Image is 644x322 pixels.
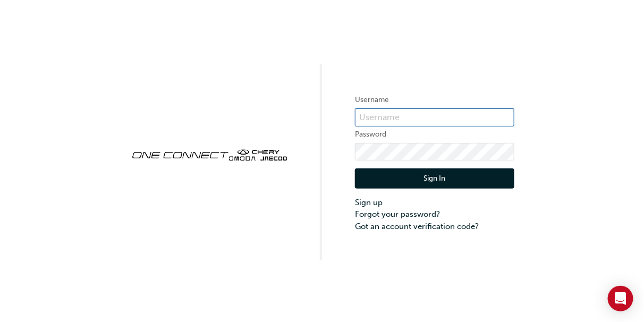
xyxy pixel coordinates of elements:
input: Username [355,108,514,126]
button: Sign In [355,168,514,189]
a: Sign up [355,197,514,209]
a: Got an account verification code? [355,221,514,233]
label: Username [355,94,514,106]
label: Password [355,128,514,141]
img: oneconnect [130,140,289,168]
div: Open Intercom Messenger [608,286,633,311]
a: Forgot your password? [355,208,514,221]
